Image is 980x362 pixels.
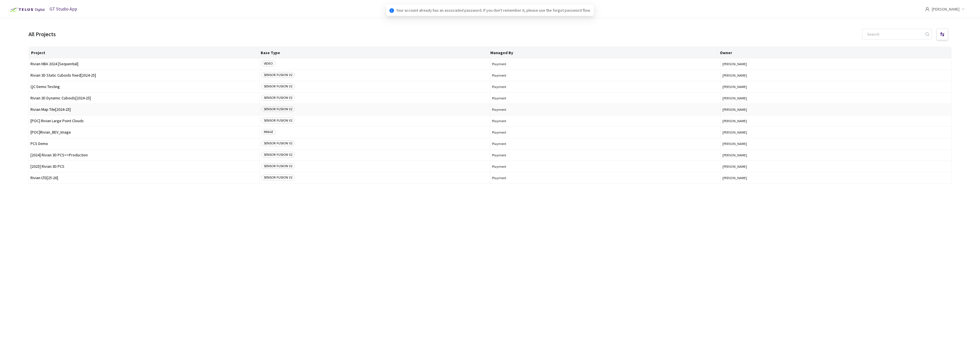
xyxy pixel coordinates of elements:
[722,153,950,157] button: [PERSON_NAME]
[488,47,718,58] th: Managed By
[30,153,258,157] span: [2024] Rivian 3D PCS<>Production
[261,106,295,112] span: SENSOR FUSION V2
[722,130,950,134] button: [PERSON_NAME]
[722,96,950,100] button: [PERSON_NAME]
[492,164,719,169] span: Playment
[30,130,258,134] span: [POC]Rivian_BEV_Image
[722,142,950,146] button: [PERSON_NAME]
[29,47,258,58] th: Project
[492,130,719,134] span: Playment
[261,152,295,158] span: SENSOR FUSION V2
[492,85,719,89] span: Playment
[30,142,258,146] span: PCS Demo
[261,175,295,180] span: SENSOR FUSION V2
[261,95,295,101] span: SENSOR FUSION V2
[261,118,295,123] span: SENSOR FUSION V2
[492,119,719,123] span: Playment
[925,7,930,11] span: user
[30,73,258,77] span: Rivian 3D Static Cuboids fixed[2024-25]
[962,8,965,11] span: down
[30,107,258,112] span: Rivian Map Tile[2024-25]
[50,6,77,12] span: GT Studio App
[30,96,258,100] span: Rivian 3D Dynamic Cuboids[2024-25]
[30,119,258,123] span: [POC] Rivian Large Point Clouds
[492,107,719,112] span: Playment
[389,8,394,13] span: info-circle
[722,164,950,169] button: [PERSON_NAME]
[864,29,924,39] input: Search
[492,73,719,77] span: Playment
[722,85,950,89] button: [PERSON_NAME]
[30,62,258,66] span: Rivian HBA 2024 [Sequential]
[30,176,258,180] span: Rivian LTD[25-26]
[492,176,719,180] span: Playment
[492,153,719,157] span: Playment
[261,140,295,146] span: SENSOR FUSION V2
[28,30,56,38] div: All Projects
[722,119,950,123] button: [PERSON_NAME]
[261,129,276,135] span: IMAGE
[261,83,295,89] span: SENSOR FUSION V2
[492,62,719,66] span: Playment
[261,61,275,66] span: VIDEO
[722,107,950,112] button: [PERSON_NAME]
[7,5,46,14] img: Telus
[261,72,295,78] span: SENSOR FUSION V2
[258,47,488,58] th: Base Type
[492,142,719,146] span: Playment
[261,163,295,169] span: SENSOR FUSION V2
[30,164,258,169] span: [2025] Rivian 3D PCS
[396,7,591,13] span: Your account already has an associated password. If you don't remember it, please use the forgot ...
[492,96,719,100] span: Playment
[718,47,947,58] th: Owner
[722,62,950,66] button: [PERSON_NAME]
[722,73,950,77] button: [PERSON_NAME]
[722,176,950,180] button: [PERSON_NAME]
[30,85,258,89] span: QC Demo Testing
